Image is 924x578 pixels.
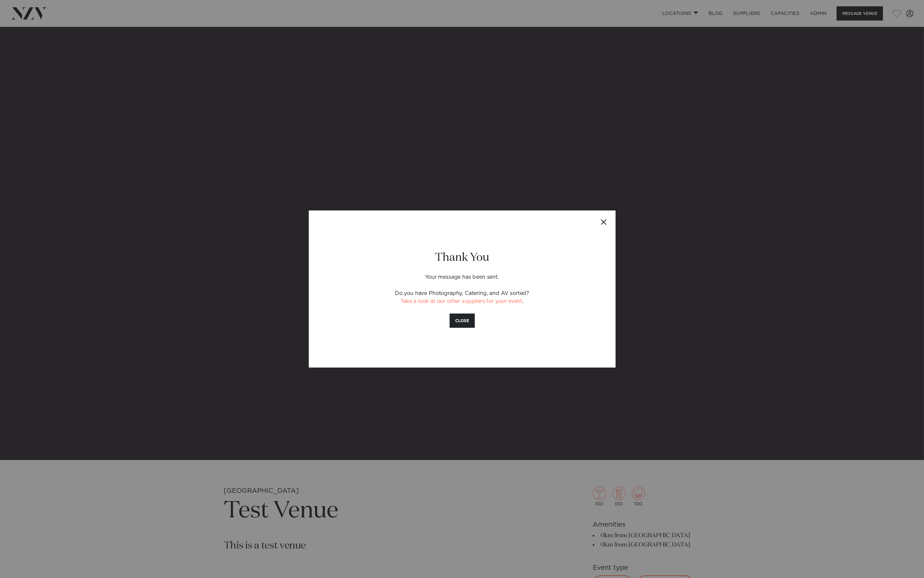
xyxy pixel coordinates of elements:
p: Your message has been sent. [346,265,578,281]
h2: Thank You [346,250,578,265]
button: CLOSE [450,314,475,328]
a: Take a look at our other suppliers for your event [401,299,522,304]
p: Do you have Photography, Catering, and AV sorted? . [346,289,578,306]
button: Close [592,210,616,234]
